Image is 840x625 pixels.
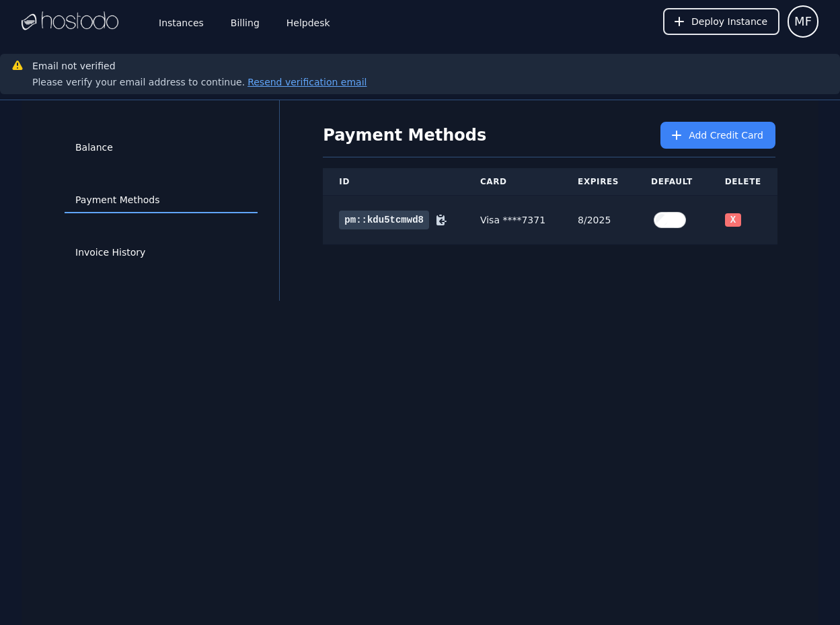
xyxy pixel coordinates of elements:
[32,75,367,89] div: Please verify your email address to continue.
[562,168,635,196] th: Expires
[689,128,763,142] span: Add Credit Card
[660,122,775,149] button: Add Credit Card
[794,12,812,31] span: MF
[323,124,486,146] h1: Payment Methods
[464,168,562,196] th: Card
[65,188,258,213] a: Payment Methods
[323,168,464,196] th: ID
[788,5,818,38] button: User menu
[339,211,429,229] span: pm::kdu5tcmwd8
[22,11,118,32] img: Logo
[245,75,367,89] button: Resend verification email
[691,15,767,28] span: Deploy Instance
[32,59,367,73] h3: Email not verified
[635,168,709,196] th: Default
[562,196,635,245] td: 8/2025
[65,240,258,266] a: Invoice History
[65,135,258,161] a: Balance
[725,213,741,227] button: X
[663,8,779,35] button: Deploy Instance
[709,168,777,196] th: Delete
